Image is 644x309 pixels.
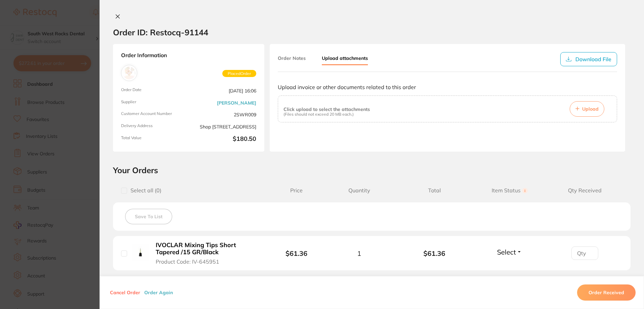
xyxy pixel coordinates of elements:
span: Supplier [121,100,186,106]
img: Henry Schein Halas [123,67,136,79]
span: 2SWR009 [191,111,256,118]
span: Placed Order [222,70,256,77]
button: Cancel Order [108,289,142,296]
span: Total Value [121,136,186,144]
b: IVOCLAR Mixing Tips Short Tapered /15 GR/Black [156,242,260,256]
span: Upload [582,106,599,112]
span: Price [271,187,321,194]
span: 1 [357,249,361,257]
span: Quantity [321,187,397,194]
span: Total [397,187,472,194]
button: Download File [560,52,617,66]
p: Click upload to select the attachments [283,107,370,112]
b: $61.36 [397,249,472,257]
button: Upload [570,101,604,117]
button: Order Notes [278,52,306,64]
span: Select [497,248,516,256]
b: $61.36 [286,249,307,258]
span: Item Status [472,187,547,194]
span: Qty Received [547,187,622,194]
input: Qty [571,246,598,260]
button: Save To List [125,209,172,224]
b: $180.50 [191,136,256,144]
span: Select all ( 0 ) [127,187,161,194]
h2: Order ID: Restocq- 91144 [113,27,208,37]
button: IVOCLAR Mixing Tips Short Tapered /15 GR/Black Product Code: IV-645951 [154,241,262,265]
button: Order Again [142,289,175,296]
button: Order Received [577,284,636,301]
h2: Your Orders [113,165,631,175]
p: Upload invoice or other documents related to this order [278,84,617,90]
strong: Order Information [121,52,256,60]
p: (Files should not exceed 20 MB each.) [283,112,370,117]
button: Upload attachments [322,52,368,65]
span: Order Date [121,87,186,94]
a: [PERSON_NAME] [217,100,256,106]
span: Customer Account Number [121,111,186,118]
img: IVOCLAR Mixing Tips Short Tapered /15 GR/Black [132,244,149,261]
span: [DATE] 16:06 [191,87,256,94]
span: Shop [STREET_ADDRESS] [191,123,256,130]
button: Select [495,248,524,256]
span: Product Code: IV-645951 [156,259,219,265]
span: Delivery Address [121,123,186,130]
